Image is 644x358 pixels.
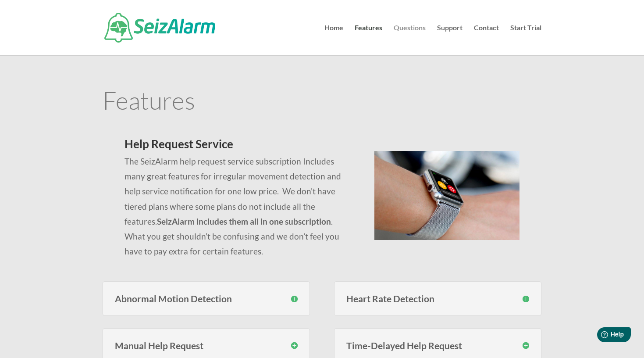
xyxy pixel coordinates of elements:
[355,25,382,55] a: Features
[115,341,298,350] h3: Manual Help Request
[566,324,634,348] iframe: Help widget launcher
[104,13,215,43] img: SeizAlarm
[346,294,529,303] h3: Heart Rate Detection
[157,216,331,226] strong: SeizAlarm includes them all in one subscription
[324,25,343,55] a: Home
[103,88,541,117] h1: Features
[115,294,298,303] h3: Abnormal Motion Detection
[394,25,426,55] a: Questions
[125,138,353,154] h2: Help Request Service
[437,25,463,55] a: Support
[474,25,499,55] a: Contact
[346,341,529,350] h3: Time-Delayed Help Request
[510,25,541,55] a: Start Trial
[374,151,519,240] img: seizalarm-on-wrist
[125,154,353,259] p: The SeizAlarm help request service subscription Includes many great features for irregular moveme...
